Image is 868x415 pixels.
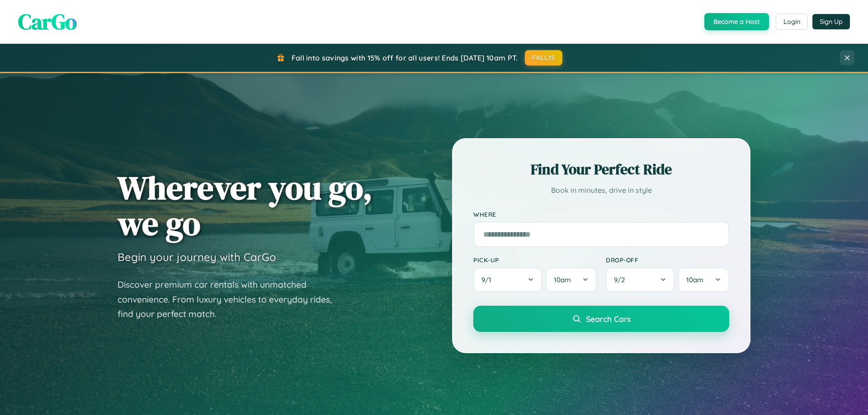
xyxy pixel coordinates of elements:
[606,267,675,292] button: 9/2
[473,210,729,218] label: Where
[473,184,729,197] p: Book in minutes, drive in style
[118,250,276,264] h3: Begin your journey with CarGo
[678,267,729,292] button: 10am
[554,275,571,284] span: 10am
[118,170,373,241] h1: Wherever you go, we go
[614,275,629,284] span: 9 / 2
[118,277,344,322] p: Discover premium car rentals with unmatched convenience. From luxury vehicles to everyday rides, ...
[525,50,563,65] button: FALL15
[586,314,631,324] span: Search Cars
[473,306,729,332] button: Search Cars
[473,256,597,264] label: Pick-up
[812,14,850,29] button: Sign Up
[18,7,77,37] span: CarGo
[686,275,703,284] span: 10am
[473,267,542,292] button: 9/1
[704,13,769,30] button: Become a Host
[606,256,729,264] label: Drop-off
[546,267,597,292] button: 10am
[481,275,496,284] span: 9 / 1
[776,14,808,30] button: Login
[473,159,729,179] h2: Find Your Perfect Ride
[292,53,518,62] span: Fall into savings with 15% off for all users! Ends [DATE] 10am PT.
